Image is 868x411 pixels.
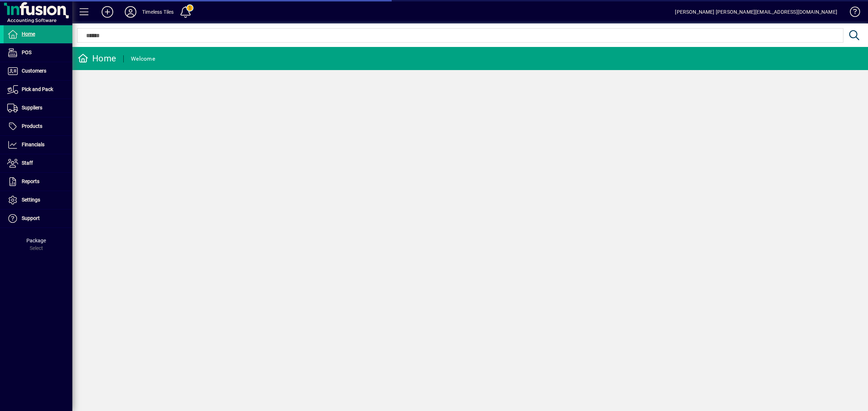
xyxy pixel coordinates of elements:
[22,160,33,166] span: Staff
[22,215,40,221] span: Support
[4,154,72,172] a: Staff
[4,117,72,135] a: Products
[22,178,39,184] span: Reports
[22,86,53,92] span: Pick and Pack
[22,197,40,203] span: Settings
[142,6,174,18] div: Timeless Tiles
[22,105,42,111] span: Suppliers
[119,5,142,18] button: Profile
[844,1,859,25] a: Knowledge Base
[26,238,46,243] span: Package
[131,53,155,65] div: Welcome
[4,209,72,228] a: Support
[675,6,837,18] div: [PERSON_NAME] [PERSON_NAME][EMAIL_ADDRESS][DOMAIN_NAME]
[22,68,46,74] span: Customers
[4,44,72,62] a: POS
[22,31,35,37] span: Home
[22,142,44,147] span: Financials
[4,136,72,154] a: Financials
[22,49,31,55] span: POS
[22,123,42,129] span: Products
[4,173,72,191] a: Reports
[4,191,72,209] a: Settings
[96,5,119,18] button: Add
[78,53,116,64] div: Home
[4,62,72,80] a: Customers
[4,81,72,99] a: Pick and Pack
[4,99,72,117] a: Suppliers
